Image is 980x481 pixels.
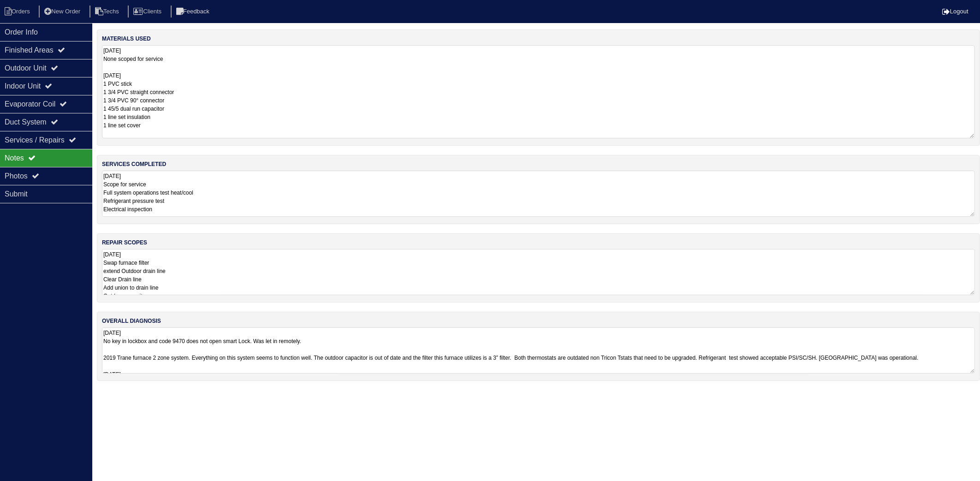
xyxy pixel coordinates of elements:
[90,6,126,18] li: Techs
[128,8,169,15] a: Clients
[128,6,169,18] li: Clients
[102,171,975,217] textarea: [DATE] Scope for service Full system operations test heat/cool Refrigerant pressure test Electric...
[102,327,975,374] textarea: [DATE] No key in lockbox and code 9470 does not open smart Lock. Was let in remotely. 2019 Trane ...
[102,317,161,325] label: overall diagnosis
[39,8,88,15] a: New Order
[942,8,968,15] a: Logout
[102,160,166,168] label: services completed
[102,249,975,295] textarea: [DATE] Swap furnace filter extend Outdoor drain line Clear Drain line Add union to drain line Out...
[90,8,126,15] a: Techs
[102,238,147,247] label: repair scopes
[171,6,217,18] li: Feedback
[102,35,151,43] label: materials used
[102,45,975,138] textarea: [DATE] None scoped for service [DATE] 1 PVC stick 1 3/4 PVC straight connector 1 3/4 PVC 90° conn...
[39,6,88,18] li: New Order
